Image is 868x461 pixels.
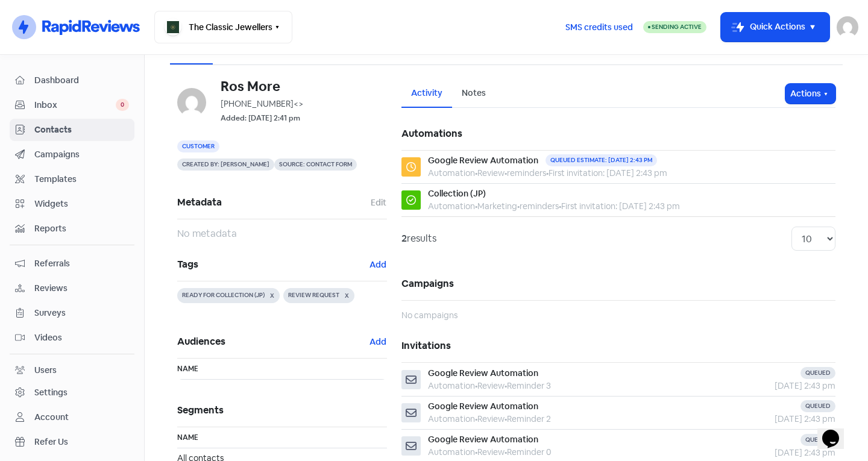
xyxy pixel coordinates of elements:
[221,113,300,124] small: Added: [DATE] 2:41 pm
[708,447,835,459] div: [DATE] 2:43 pm
[221,98,387,110] div: [PHONE_NUMBER]
[520,201,559,212] span: reminders
[507,168,546,178] span: reminders
[177,333,369,351] span: Audiences
[800,434,835,446] div: Queued
[10,359,134,381] a: Users
[428,446,551,459] div: Automation Review Reminder 0
[274,158,357,171] span: Source: Contact form
[34,74,129,87] span: Dashboard
[428,434,538,445] span: Google Review Automation
[10,277,134,299] a: Reviews
[517,201,520,212] b: •
[401,232,407,245] strong: 2
[546,154,657,166] div: Queued estimate: [DATE] 2:43 pm
[817,413,856,449] iframe: chat widget
[182,291,265,299] span: READY FOR COLLECTION (JP)
[116,99,129,111] span: 0
[10,218,134,240] a: Reports
[561,201,680,212] span: First invitation: [DATE] 2:43 pm
[428,201,475,212] span: Automation
[10,168,134,190] a: Templates
[10,302,134,324] a: Surveys
[401,330,835,362] h5: Invitations
[154,11,292,43] button: The Classic Jewellers
[177,394,387,427] h5: Segments
[34,411,69,424] div: Account
[34,436,129,448] span: Refer Us
[428,368,538,378] span: Google Review Automation
[800,400,835,412] div: Queued
[177,427,387,448] th: Name
[401,310,458,321] span: No campaigns
[10,381,134,404] a: Settings
[34,148,129,161] span: Campaigns
[546,168,549,178] b: •
[411,87,442,99] div: Activity
[10,327,134,349] a: Videos
[34,282,129,295] span: Reviews
[428,154,538,167] div: Google Review Automation
[177,227,387,241] div: No metadata
[565,21,633,34] span: SMS credits used
[549,168,667,178] span: First invitation: [DATE] 2:43 pm
[477,201,517,212] span: Marketing
[34,307,129,319] span: Surveys
[475,447,477,457] b: •
[10,406,134,428] a: Account
[708,413,835,425] div: [DATE] 2:43 pm
[288,291,339,299] span: REVIEW REQUEST
[177,359,387,380] th: Name
[462,87,486,99] div: Notes
[401,231,436,246] div: results
[475,201,477,212] b: •
[837,16,858,38] img: User
[10,143,134,166] a: Campaigns
[34,99,116,111] span: Inbox
[428,401,538,412] span: Google Review Automation
[708,380,835,392] div: [DATE] 2:43 pm
[643,20,706,34] a: Sending Active
[505,447,507,457] b: •
[34,124,129,136] span: Contacts
[10,193,134,215] a: Widgets
[221,80,387,93] h6: Ros More
[10,69,134,92] a: Dashboard
[477,168,505,178] span: Review
[505,380,507,391] b: •
[475,380,477,391] b: •
[177,193,370,212] span: Metadata
[505,413,507,424] b: •
[177,140,219,152] span: Customer
[428,187,486,200] div: Collection (JP)
[265,288,280,303] button: X
[785,84,835,104] button: Actions
[10,431,134,453] a: Refer Us
[294,98,303,109] span: <>
[721,13,829,42] button: Quick Actions
[428,168,475,178] span: Automation
[559,201,561,212] b: •
[34,364,57,377] div: Users
[401,268,835,300] h5: Campaigns
[505,168,507,178] b: •
[34,198,129,210] span: Widgets
[177,158,274,171] span: Created by: [PERSON_NAME]
[428,380,551,392] div: Automation Review Reminder 3
[652,23,702,31] span: Sending Active
[555,20,643,33] a: SMS credits used
[177,256,369,274] span: Tags
[428,413,551,425] div: Automation Review Reminder 2
[339,288,354,303] button: X
[34,173,129,186] span: Templates
[34,222,129,235] span: Reports
[369,258,387,272] button: Add
[475,413,477,424] b: •
[34,257,129,270] span: Referrals
[475,168,477,178] b: •
[369,335,387,349] button: Add
[800,367,835,379] div: Queued
[10,94,134,116] a: Inbox 0
[10,119,134,141] a: Contacts
[10,252,134,275] a: Referrals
